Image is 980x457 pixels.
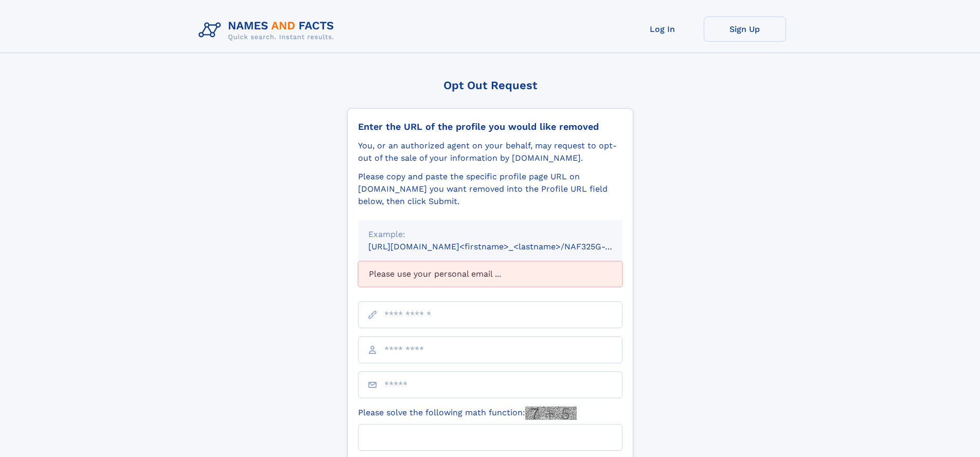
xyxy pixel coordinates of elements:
div: Enter the URL of the profile you would like removed [358,121,622,132]
a: Log In [621,16,704,42]
img: Logo Names and Facts [194,16,343,44]
div: Opt Out Request [347,79,633,92]
a: Sign Up [704,16,786,42]
div: Please use your personal email ... [358,261,622,287]
small: [URL][DOMAIN_NAME]<firstname>_<lastname>/NAF325G-xxxxxxxx [368,242,642,251]
div: Example: [368,228,612,241]
label: Please solve the following math function: [358,407,577,420]
div: You, or an authorized agent on your behalf, may request to opt-out of the sale of your informatio... [358,140,622,164]
div: Please copy and paste the specific profile page URL on [DOMAIN_NAME] you want removed into the Pr... [358,171,622,208]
